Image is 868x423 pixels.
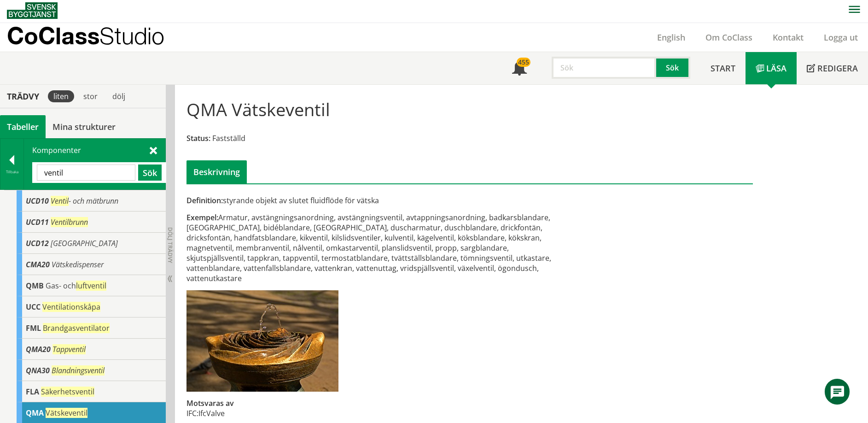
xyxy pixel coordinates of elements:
[711,63,735,74] span: Start
[512,62,527,76] span: Notifikationer
[552,57,656,79] input: Sök
[51,238,118,248] span: [GEOGRAPHIC_DATA]
[763,32,814,43] a: Kontakt
[797,52,868,84] a: Redigera
[51,196,69,206] span: Ventil
[517,58,530,67] div: 455
[186,212,218,223] span: Exempel:
[51,217,88,227] span: Ventilbrunn
[656,57,690,79] button: Sök
[2,91,44,101] div: Trädvy
[17,254,166,275] div: Gå till informationssidan för CoClass Studio
[26,281,44,291] span: QMB
[17,190,166,211] div: Gå till informationssidan för CoClass Studio
[46,408,87,418] span: Vätskeventil
[37,164,135,181] input: Sök
[186,290,338,392] img: qma-vatskeventil.jpg
[48,90,74,102] div: liten
[99,22,164,49] span: Studio
[17,381,166,402] div: Gå till informationssidan för CoClass Studio
[42,302,100,312] span: Ventilationskåpa
[186,160,247,183] div: Beskrivning
[17,211,166,233] div: Gå till informationssidan för CoClass Studio
[26,238,49,248] span: UCD12
[7,2,58,19] img: Svensk Byggtjänst
[43,323,110,333] span: Brandgasventilator
[198,408,225,418] td: IfcValve
[7,23,184,52] a: CoClassStudio
[817,63,858,74] span: Redigera
[26,302,41,312] span: UCC
[26,408,44,418] span: QMA
[26,365,50,376] span: QNA30
[186,408,198,418] td: IFC:
[0,168,23,176] div: Tillbaka
[186,212,559,283] div: Armatur, avstängningsanordning, avstängningsventil, avtappningsanordning, badkarsblandare, [GEOGR...
[138,164,162,181] button: Sök
[647,32,695,43] a: English
[26,323,41,333] span: FML
[502,52,537,84] a: 455
[52,365,105,376] span: Blandningsventil
[814,32,868,43] a: Logga ut
[26,259,50,270] span: CMA20
[51,196,118,206] span: - och mätbrunn
[186,195,223,206] span: Definition:
[46,115,122,138] a: Mina strukturer
[17,317,166,339] div: Gå till informationssidan för CoClass Studio
[17,360,166,381] div: Gå till informationssidan för CoClass Studio
[17,275,166,296] div: Gå till informationssidan för CoClass Studio
[746,52,797,84] a: Läsa
[52,259,104,270] span: Vätskedispenser
[24,139,165,189] div: Komponenter
[186,398,234,408] span: Motsvaras av
[7,30,164,41] p: CoClass
[76,281,106,291] span: luftventil
[26,196,49,206] span: UCD10
[26,217,49,227] span: UCD11
[41,387,94,397] span: Säkerhetsventil
[695,32,763,43] a: Om CoClass
[17,233,166,254] div: Gå till informationssidan för CoClass Studio
[150,145,157,155] span: Stäng sök
[78,90,103,102] div: stor
[17,296,166,317] div: Gå till informationssidan för CoClass Studio
[212,133,245,143] span: Fastställd
[26,387,39,397] span: FLA
[186,195,559,206] div: styrande objekt av slutet fluidflöde för vätska
[46,281,106,291] span: Gas- och
[700,52,746,84] a: Start
[766,63,786,74] span: Läsa
[166,227,174,263] span: Dölj trädvy
[26,344,51,354] span: QMA20
[186,133,210,143] span: Status:
[17,339,166,360] div: Gå till informationssidan för CoClass Studio
[107,90,131,102] div: dölj
[186,99,330,119] h1: QMA Vätskeventil
[52,344,86,354] span: Tappventil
